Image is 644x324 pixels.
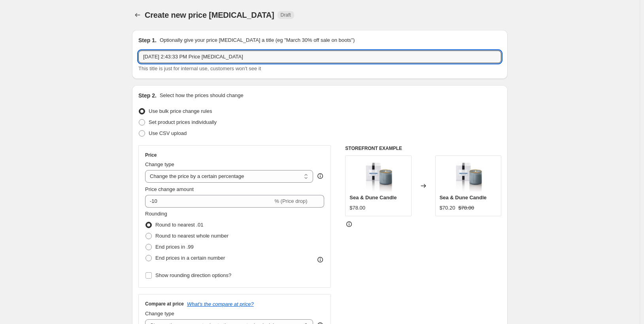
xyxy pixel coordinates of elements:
[440,195,487,200] span: Sea & Dune Candle
[155,222,203,228] span: Round to nearest .01
[440,204,455,212] div: $70.20
[155,272,231,278] span: Show rounding direction options?
[138,51,501,63] input: 30% off holiday sale
[145,161,174,167] span: Change type
[349,195,397,200] span: Sea & Dune Candle
[363,160,394,191] img: lafco-candles-diffusers-lafco-sea-dune-candle-15750973653037_8a4678ed-5c6e-42ed-a432-8e0f01c513a3...
[145,195,273,208] input: -15
[145,11,274,19] span: Create new price [MEDICAL_DATA]
[145,311,174,317] span: Change type
[458,204,474,212] strike: $78.00
[138,66,261,71] span: This title is just for internal use, customers won't see it
[145,211,167,217] span: Rounding
[160,92,244,99] p: Select how the prices should change
[316,172,324,180] div: help
[132,9,143,21] button: Price change jobs
[187,301,254,307] button: What's the compare at price?
[345,145,501,152] h6: STOREFRONT EXAMPLE
[155,255,225,261] span: End prices in a certain number
[138,36,157,44] h2: Step 1.
[149,119,217,125] span: Set product prices individually
[160,36,355,44] p: Optionally give your price [MEDICAL_DATA] a title (eg "March 30% off sale on boots")
[349,204,365,212] div: $78.00
[149,130,187,136] span: Use CSV upload
[145,301,184,307] h3: Compare at price
[155,233,229,239] span: Round to nearest whole number
[145,186,194,192] span: Price change amount
[138,92,157,99] h2: Step 2.
[145,152,157,158] h3: Price
[149,108,212,114] span: Use bulk price change rules
[274,198,307,204] span: % (Price drop)
[281,12,291,18] span: Draft
[452,160,484,191] img: lafco-candles-diffusers-lafco-sea-dune-candle-15750973653037_8a4678ed-5c6e-42ed-a432-8e0f01c513a3...
[155,244,194,250] span: End prices in .99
